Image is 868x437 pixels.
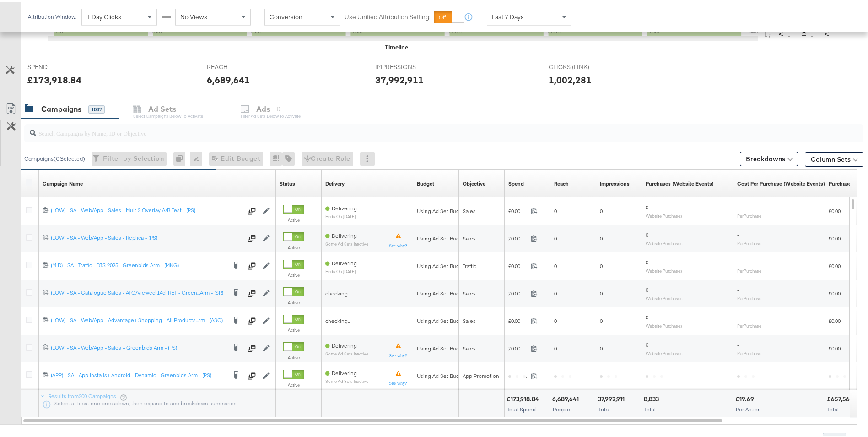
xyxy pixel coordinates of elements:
div: Campaigns [41,102,81,113]
div: Using Ad Set Budget [417,371,468,378]
div: 37,992,911 [375,71,424,85]
span: 0 [600,206,603,213]
a: (LOW) - SA - Catalogue Sales - ATC/Viewed 14d_RET - Green...Arm - (SR) [51,287,226,296]
span: £0.00 [508,206,527,213]
sub: Per Purchase [737,349,761,354]
span: checking... [325,288,350,295]
span: Delivering [332,368,357,375]
div: 0 [173,150,190,164]
sub: Per Purchase [737,321,761,327]
div: Objective [463,178,485,186]
div: (APP) - SA - App Installs+ Android - Dynamic - Greenbids Arm - (PS) [51,370,226,377]
span: App Promotion [463,371,499,377]
div: (LOW) - SA - Web/App - Sales - Mult 2 Overlay A/B Test - (PS) [51,205,242,212]
sub: ends on [DATE] [325,212,357,217]
span: Traffic [463,261,476,268]
button: Breakdowns [740,150,798,164]
span: Sales [463,288,476,295]
a: (APP) - SA - App Installs+ Android - Dynamic - Greenbids Arm - (PS) [51,370,226,379]
label: Active [283,298,304,304]
label: Active [283,270,304,276]
span: Total [598,404,610,411]
span: Conversion [270,11,302,19]
span: Sales [463,206,476,213]
sub: ends on [DATE] [325,267,357,272]
sub: Some Ad Sets Inactive [325,377,368,382]
a: (LOW) - SA - Web/App - Sales - Replica - (PS) [51,232,242,241]
span: 0 [600,316,603,322]
span: Delivering [332,340,357,347]
span: 0 [600,261,603,268]
text: Actions [823,13,831,34]
a: Shows the current state of your Ad Campaign. [280,178,295,186]
label: Use Unified Attribution Setting: [345,11,431,20]
sub: Per Purchase [737,239,761,244]
div: Using Ad Set Budget [417,288,468,295]
a: The average cost for each purchase tracked by your Custom Audience pixel on your website after pe... [737,178,825,186]
span: 0 [554,316,557,322]
label: Active [283,243,304,249]
button: Column Sets [805,150,863,165]
a: The number of times a purchase was made tracked by your Custom Audience pixel on your website aft... [646,178,714,186]
div: £19.69 [735,393,757,402]
span: Total Spend [507,404,536,411]
div: Cost Per Purchase (Website Events) [737,178,825,186]
span: £0.00 [829,316,841,322]
span: Last 7 Days [492,11,524,19]
div: 6,689,641 [207,71,250,85]
span: Total [644,404,656,411]
div: Using Ad Set Budget [417,343,468,350]
div: £173,918.84 [27,71,81,85]
span: 0 [646,339,648,346]
sub: Website Purchases [646,266,683,272]
span: SPEND [27,61,96,70]
span: 0 [600,343,603,350]
span: - [737,257,739,264]
sub: Website Purchases [646,321,683,327]
div: Using Ad Set Budget [417,233,468,240]
div: Impressions [600,178,630,186]
span: 0 [646,202,648,209]
div: 37,992,911 [598,393,627,402]
span: 0 [554,206,557,213]
span: £0.00 [829,206,841,213]
span: £0.00 [829,343,841,350]
a: Your campaign name. [43,178,83,186]
a: Your campaign's objective. [463,178,485,186]
div: Using Ad Set Budget [417,261,468,268]
span: 0 [554,261,557,268]
div: (LOW) - SA - Web/App - Advantage+ Shopping - All Products...rm - (ASC) [51,315,226,322]
div: Attribution Window: [27,12,77,18]
span: - [737,229,739,236]
input: Search Campaigns by Name, ID or Objective [36,119,787,137]
sub: Website Purchases [646,349,683,354]
span: Total [827,404,839,411]
span: No Views [180,11,207,19]
a: The number of people your ad was served to. [554,178,569,186]
span: 0 [646,284,648,291]
span: Delivering [332,258,357,265]
div: Campaign Name [43,178,83,186]
div: 1,002,281 [549,71,592,85]
label: Active [283,380,304,386]
div: Campaigns ( 0 Selected) [24,153,85,161]
span: £0.00 [829,233,841,240]
a: (LOW) - SA - Web/App - Sales - Mult 2 Overlay A/B Test - (PS) [51,205,242,214]
span: 0 [554,343,557,350]
label: Active [283,325,304,331]
span: 0 [554,233,557,240]
a: (MID) - SA - Traffic - BTS 2025 - Greenbids Arm - (MKG) [51,260,226,269]
a: (LOW) - SA - Web/App - Advantage+ Shopping - All Products...rm - (ASC) [51,315,226,324]
span: 0 [600,288,603,295]
span: 0 [600,233,603,240]
sub: Some Ad Sets Inactive [325,240,368,245]
div: Using Ad Set Budget [417,206,468,213]
label: Active [283,353,304,359]
div: Delivery [325,178,345,186]
sub: Website Purchases [646,211,683,217]
span: £0.00 [508,316,527,322]
div: 8,833 [644,393,662,402]
span: £0.00 [508,261,527,268]
div: (LOW) - SA - Web/App - Sales - Replica - (PS) [51,232,242,240]
a: The maximum amount you're willing to spend on your ads, on average each day or over the lifetime ... [417,178,434,186]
